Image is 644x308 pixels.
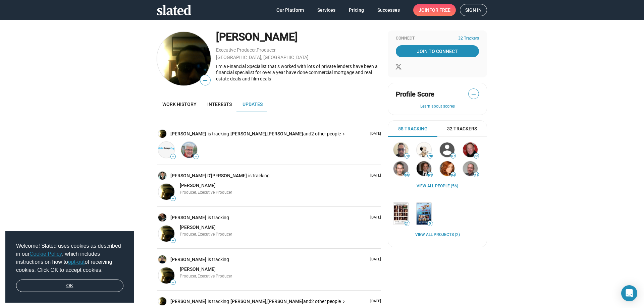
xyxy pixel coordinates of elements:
[463,161,478,176] img: Michael Hansen
[303,299,311,304] span: and
[474,173,479,177] span: 61
[405,173,409,177] span: 65
[317,4,335,16] span: Services
[208,131,230,137] span: is tracking
[158,184,174,200] img: Sebastian Hamelin
[170,298,208,305] a: [PERSON_NAME]
[398,126,428,132] span: 58 Tracking
[396,36,479,41] div: Connect
[157,96,202,112] a: Work history
[372,4,405,16] a: Successes
[194,155,198,159] span: —
[180,266,216,272] a: [PERSON_NAME]
[458,36,479,41] span: 32 Trackers
[465,4,482,16] span: Sign in
[16,242,123,274] span: Welcome! Slated uses cookies as described in our , which includes instructions on how to of recei...
[208,298,230,305] span: is tracking
[267,131,303,137] a: [PERSON_NAME]
[343,4,369,16] a: Pricing
[393,142,408,157] img: Greg Silverman
[451,154,455,158] span: 67
[341,299,346,305] mat-icon: keyboard_arrow_right
[230,131,267,136] span: [PERSON_NAME],
[447,126,477,132] span: 32 Trackers
[312,4,341,16] a: Services
[243,102,263,107] span: Updates
[349,4,364,16] span: Pricing
[180,183,216,188] span: [PERSON_NAME]
[397,45,478,57] span: Join To Connect
[417,203,431,225] img: Promoted
[417,142,431,157] img: Bradford Lewis
[207,102,232,107] span: Interests
[200,76,210,85] span: —
[170,256,208,263] a: [PERSON_NAME]
[5,231,134,303] div: cookieconsent
[208,256,230,263] span: is tracking
[440,142,454,157] img: Gary Michael Walters
[180,266,216,272] span: [PERSON_NAME]
[267,131,303,136] span: [PERSON_NAME]
[368,299,381,304] p: [DATE]
[170,173,248,179] a: [PERSON_NAME] D'[PERSON_NAME]
[171,239,175,242] span: —
[158,267,174,284] img: Sebastian Hamelin
[393,203,408,225] img: Days and Nights
[180,232,232,237] span: Producer, Executive Producer
[417,184,458,189] a: View all People (56)
[170,131,208,137] a: [PERSON_NAME]
[415,232,460,238] a: View all Projects (2)
[158,226,174,242] img: Sebastian Hamelin
[248,173,271,179] span: is tracking
[396,104,479,109] button: Learn about scores
[417,161,431,176] img: Kerry Orent
[368,173,381,178] p: [DATE]
[621,285,637,301] div: Open Intercom Messenger
[158,297,166,305] img: Sebastian Hamelin
[180,225,216,230] span: [PERSON_NAME]
[392,201,410,226] a: Days and Nights
[413,4,456,16] a: Joinfor free
[428,222,432,226] span: 5
[368,215,381,220] p: [DATE]
[256,49,257,52] span: ,
[428,173,432,177] span: 64
[158,142,174,158] img: MIchael Homer
[157,32,211,85] img: Sebastian Hamelin
[158,172,166,180] img: Toni D'Antonio
[180,274,232,279] span: Producer, Executive Producer
[257,47,276,53] a: Producer
[230,299,267,304] span: [PERSON_NAME],
[237,96,268,112] a: Updates
[267,299,303,304] span: [PERSON_NAME]
[16,280,123,292] a: dismiss cookie message
[216,47,256,53] a: Executive Producer
[171,197,175,200] span: —
[171,155,175,159] span: —
[377,4,400,16] span: Successes
[158,130,166,138] img: Sebastian Hamelin
[415,201,433,226] a: Promoted
[158,213,166,222] img: Mike Hall
[440,161,454,176] img: Stephanie Wilcox
[230,131,267,137] a: [PERSON_NAME],
[396,45,479,57] a: Join To Connect
[181,142,197,158] img: Eric James
[170,214,208,221] a: [PERSON_NAME]
[158,255,166,263] img: Kirk Demorest
[393,161,408,176] img: Nik Bower
[162,102,197,107] span: Work history
[463,142,478,157] img: David Lancaster
[405,154,409,158] span: 79
[469,90,479,99] span: —
[267,298,303,305] a: [PERSON_NAME]
[216,30,381,44] div: [PERSON_NAME]
[171,281,175,284] span: —
[303,131,311,136] span: and
[202,96,237,112] a: Interests
[429,4,450,16] span: for free
[311,131,345,137] button: 2 other people
[180,224,216,231] a: [PERSON_NAME]
[460,4,487,16] a: Sign in
[405,222,409,226] span: 21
